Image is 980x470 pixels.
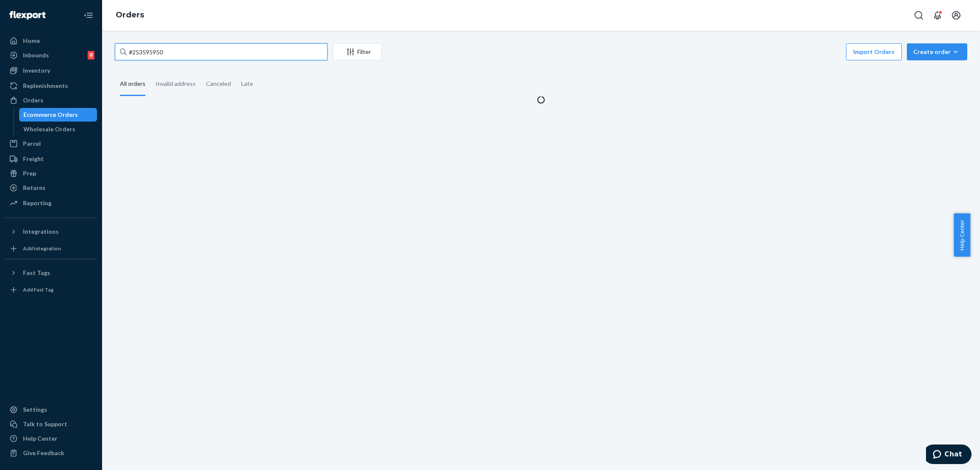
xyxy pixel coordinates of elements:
[23,184,46,192] div: Returns
[5,446,97,460] button: Give Feedback
[948,7,965,24] button: Open account menu
[23,139,41,148] div: Parcel
[23,199,51,207] div: Reporting
[23,286,54,293] div: Add Fast Tag
[333,48,382,56] div: Filter
[23,227,59,236] div: Integrations
[5,48,97,62] a: Inbounds9
[115,43,328,60] input: Search orders
[5,283,97,297] a: Add Fast Tag
[88,51,94,59] div: 9
[954,213,970,257] button: Help Center
[929,7,946,24] button: Open notifications
[23,51,49,59] div: Inbounds
[5,152,97,166] a: Freight
[23,37,40,45] div: Home
[23,449,64,457] div: Give Feedback
[80,7,97,24] button: Close Navigation
[23,169,36,178] div: Prep
[23,420,67,428] div: Talk to Support
[23,96,43,105] div: Orders
[23,155,44,163] div: Freight
[23,125,75,133] div: Wholesale Orders
[333,43,382,60] button: Filter
[907,43,967,60] button: Create order
[5,64,97,77] a: Inventory
[5,196,97,210] a: Reporting
[5,417,97,431] button: Talk to Support
[109,3,151,28] ol: breadcrumbs
[913,48,961,56] div: Create order
[910,7,927,24] button: Open Search Box
[241,73,253,95] div: Late
[5,242,97,255] a: Add Integration
[23,82,68,90] div: Replenishments
[23,434,57,443] div: Help Center
[5,93,97,107] a: Orders
[5,225,97,238] button: Integrations
[5,79,97,93] a: Replenishments
[19,122,97,136] a: Wholesale Orders
[5,432,97,445] a: Help Center
[5,266,97,280] button: Fast Tags
[23,66,50,75] div: Inventory
[19,108,97,122] a: Ecommerce Orders
[120,73,145,96] div: All orders
[5,137,97,150] a: Parcel
[926,445,971,466] iframe: Opens a widget where you can chat to one of our agents
[9,11,46,20] img: Flexport logo
[206,73,231,95] div: Canceled
[5,34,97,48] a: Home
[23,110,78,119] div: Ecommerce Orders
[5,403,97,416] a: Settings
[116,10,144,20] a: Orders
[23,245,61,252] div: Add Integration
[5,167,97,180] a: Prep
[846,43,902,60] button: Import Orders
[5,181,97,195] a: Returns
[156,73,196,95] div: Invalid address
[23,405,47,414] div: Settings
[23,269,50,277] div: Fast Tags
